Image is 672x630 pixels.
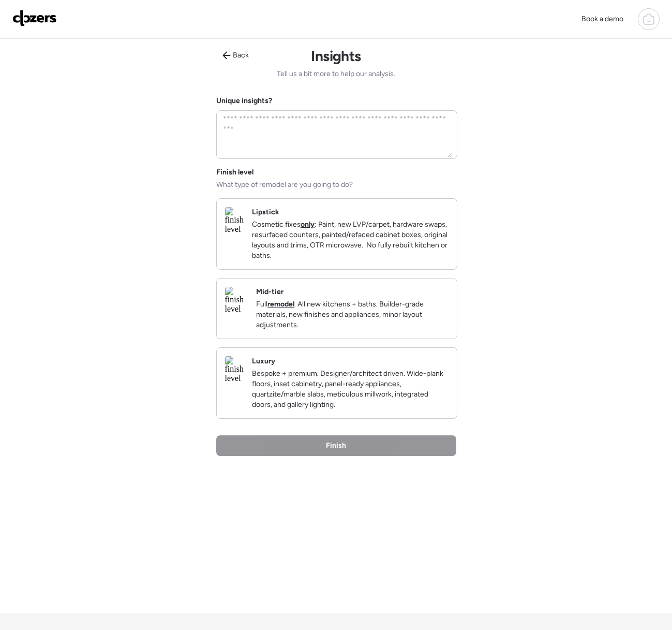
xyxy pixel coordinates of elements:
[225,287,248,314] img: finish level
[225,207,244,234] img: finish level
[277,69,395,79] span: Tell us a bit more to help our analysis.
[252,356,275,367] h2: Luxury
[256,287,283,297] h2: Mid-tier
[267,300,294,309] strong: remodel
[225,356,244,383] img: finish level
[12,10,57,26] img: Logo
[326,441,346,451] span: Finish
[233,50,249,61] span: Back
[252,219,449,261] p: Cosmetic fixes : Paint, new LVP/carpet, hardware swaps, resurfaced counters, painted/refaced cabi...
[581,14,623,23] span: Book a demo
[216,180,353,190] span: What type of remodel are you going to do?
[256,299,449,330] p: Full . All new kitchens + baths. Builder-grade materials, new finishes and appliances, minor layo...
[252,207,279,217] h2: Lipstick
[311,47,361,65] h1: Insights
[301,220,315,229] strong: only
[216,96,272,105] label: Unique insights?
[252,369,449,410] p: Bespoke + premium. Designer/architect driven. Wide-plank floors, inset cabinetry, panel-ready app...
[216,167,253,178] span: Finish level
